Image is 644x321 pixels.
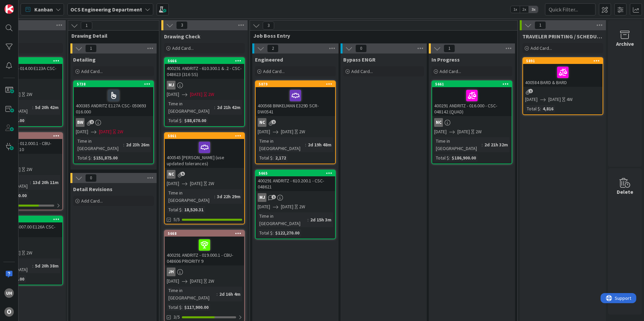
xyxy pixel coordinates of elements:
input: Quick Filter... [545,3,595,15]
div: Time in [GEOGRAPHIC_DATA] [167,100,214,115]
div: 5d 20h 38m [33,262,60,270]
div: Total $ [167,304,182,311]
div: 2W [208,91,214,98]
div: 5891 [526,59,603,63]
div: 2d 21h 42m [215,104,242,111]
span: Add Card... [530,45,552,51]
span: Add Card... [263,68,285,74]
span: 0 [355,44,367,52]
div: 5d 20h 42m [33,104,60,111]
a: 5666400291 ANDRITZ - 610.300.1 & .2 - CSC-048623 (316 SS)MJ[DATE][DATE]2WTime in [GEOGRAPHIC_DATA... [164,57,245,127]
span: In Progress [431,56,460,63]
span: : [272,154,273,162]
div: JH [165,267,244,276]
div: uh [4,288,14,298]
span: Drawing Check [164,33,200,40]
span: [DATE] [167,91,179,98]
span: 1 [85,44,97,52]
div: 5666 [168,59,244,63]
div: 5666 [165,58,244,64]
span: [DATE] [548,96,561,103]
span: 1 [271,195,276,199]
span: : [214,193,215,200]
span: [DATE] [258,128,270,135]
span: 5/5 [173,216,180,223]
span: TRAVELER PRINTING / SCHEDULING [522,33,603,40]
div: 400291 ANDRITZ - 016.000 - CSC-048142 (QUAD) [432,87,512,116]
div: 5661400291 ANDRITZ - 016.000 - CSC-048142 (QUAD) [432,81,512,116]
div: NC [256,118,335,127]
div: 400291 ANDRITZ - 610.300.1 & .2 - CSC-048623 (316 SS) [165,64,244,79]
div: 400291 ANDRITZ - 019.000.1 - CBU-048606 PRIORITY 9 [165,237,244,265]
span: : [32,262,33,270]
div: 5879 [256,81,335,87]
a: 5738400385 ANDRITZ E127A CSC- 050693 016.000BW[DATE][DATE]2WTime in [GEOGRAPHIC_DATA]:2d 23h 26mT... [73,80,154,164]
span: [DATE] [167,278,179,285]
span: Job Boss Entry [253,32,509,39]
span: 1 [81,22,92,30]
div: Total $ [525,105,540,112]
div: 5891 [523,58,603,64]
div: 2W [208,278,214,285]
div: Total $ [258,154,272,162]
div: 2,172 [273,154,288,162]
span: [DATE] [457,128,470,135]
span: Add Card... [351,68,373,74]
span: 3/5 [173,314,180,321]
div: 5738 [74,81,153,87]
div: MJ [256,193,335,202]
div: Total $ [76,154,91,162]
span: 5 [181,172,185,176]
div: 2d 16h 4m [218,290,242,298]
div: MJ [258,193,266,202]
div: 5668400291 ANDRITZ - 019.000.1 - CBU-048606 PRIORITY 9 [165,230,244,265]
span: Add Card... [81,68,103,74]
span: : [182,117,183,124]
span: 3 [176,21,188,29]
span: 1 [271,120,276,124]
div: $117,900.00 [183,304,210,311]
div: 18,520.31 [183,206,205,213]
div: Delete [617,188,633,196]
div: MJ [165,81,244,90]
span: : [32,104,33,111]
span: 3 [263,22,274,30]
div: BW [76,118,85,127]
div: 5661 [432,81,512,87]
div: 5668 [165,230,244,237]
span: : [123,141,124,148]
div: 400584 BARD & BARD [523,64,603,87]
div: NC [165,170,244,179]
div: Archive [616,40,634,48]
div: $151,875.00 [92,154,119,162]
div: Time in [GEOGRAPHIC_DATA] [434,137,482,152]
span: : [214,104,215,111]
div: O [4,307,14,317]
b: OCS Engineering Department [70,6,142,13]
span: 2 [267,44,279,52]
span: [DATE] [434,128,447,135]
div: JH [167,267,175,276]
a: 5891400584 BARD & BARD[DATE][DATE]4WTotal $:4,816 [522,57,603,115]
div: Total $ [167,206,182,213]
img: Visit kanbanzone.com [4,4,14,14]
span: Add Card... [172,45,194,51]
div: 5879 [259,82,335,86]
div: 2d 23h 26m [124,141,151,148]
div: 5665 [259,171,335,176]
span: Support [14,1,31,9]
span: Kanban [34,5,53,13]
span: [DATE] [281,203,293,210]
div: Time in [GEOGRAPHIC_DATA] [258,137,305,152]
div: Time in [GEOGRAPHIC_DATA] [167,287,217,301]
span: 0 [85,174,97,182]
div: 400385 ANDRITZ E127A CSC- 050693 016.000 [74,87,153,116]
div: 5661 [435,82,512,86]
div: 5665 [256,170,335,176]
div: 5891400584 BARD & BARD [523,58,603,87]
span: 1x [511,6,520,13]
span: : [540,105,541,112]
span: 2 [90,120,94,124]
span: 1 [528,89,533,93]
div: 2W [26,249,32,256]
